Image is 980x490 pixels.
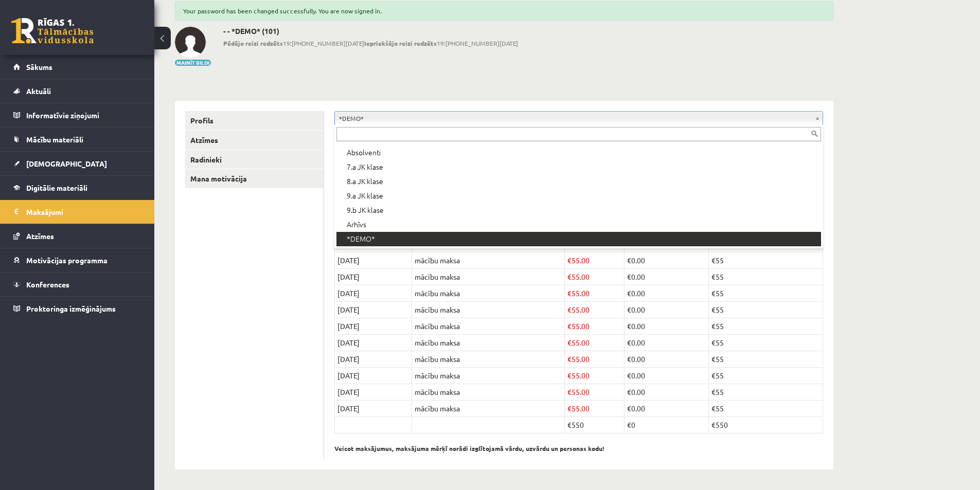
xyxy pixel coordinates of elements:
[336,189,821,203] div: 9.a JK klase
[336,217,821,232] div: Arhīvs
[336,146,821,160] div: Absolventi
[336,203,821,217] div: 9.b JK klase
[336,174,821,189] div: 8.a JK klase
[336,160,821,174] div: 7.a JK klase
